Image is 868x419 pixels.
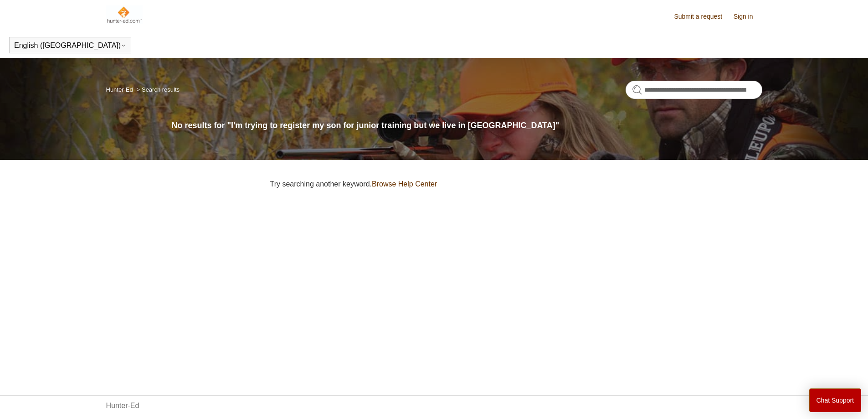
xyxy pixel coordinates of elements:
[734,12,762,21] a: Sign in
[134,86,180,93] li: Search results
[172,119,762,132] h1: No results for "I'm trying to register my son for junior training but we live in [GEOGRAPHIC_DATA]"
[106,5,143,24] img: Hunter-Ed Help Center home page
[809,388,862,412] button: Chat Support
[372,180,437,188] a: Browse Help Center
[674,12,731,21] a: Submit a request
[106,400,139,411] a: Hunter-Ed
[106,86,135,93] li: Hunter-Ed
[14,41,126,50] button: English ([GEOGRAPHIC_DATA])
[626,81,762,99] input: Search
[106,86,133,93] a: Hunter-Ed
[270,179,762,190] p: Try searching another keyword.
